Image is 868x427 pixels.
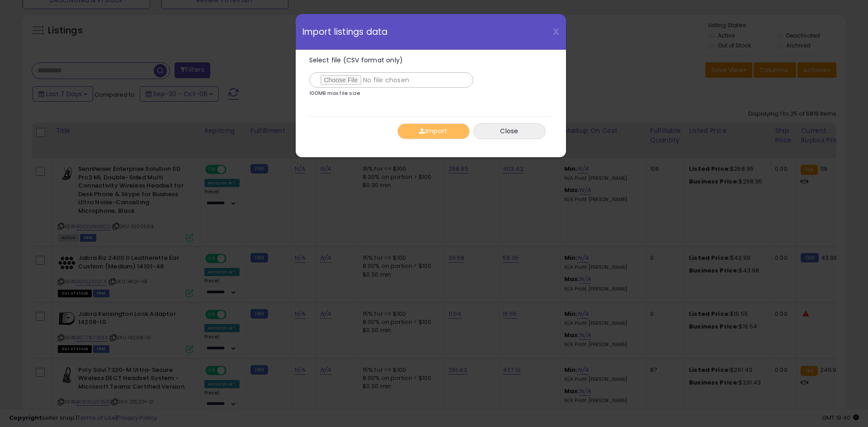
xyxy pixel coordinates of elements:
button: Import [397,123,470,139]
span: Import listings data [302,28,388,36]
span: Select file (CSV format only) [309,56,403,65]
button: Close [473,123,546,139]
span: X [553,25,559,38]
p: 100MB max file size [309,91,360,96]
